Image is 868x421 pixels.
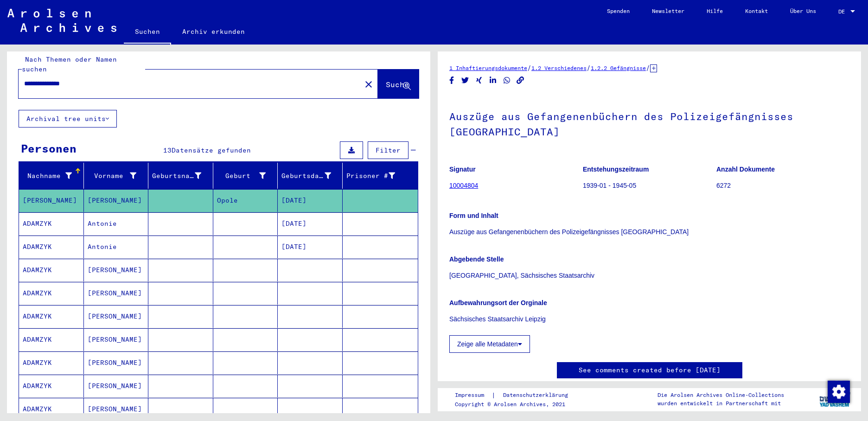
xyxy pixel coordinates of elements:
a: See comments created before [DATE] [579,365,721,375]
b: Anzahl Dokumente [716,166,775,173]
mat-cell: [PERSON_NAME] [84,259,149,281]
mat-header-cell: Geburtsname [148,163,213,189]
h1: Auszüge aus Gefangenenbüchern des Polizeigefängnisses [GEOGRAPHIC_DATA] [449,95,849,151]
mat-cell: ADAMZYK [19,236,84,258]
mat-cell: [PERSON_NAME] [84,189,149,212]
b: Entstehungszeitraum [583,166,649,173]
mat-cell: [PERSON_NAME] [84,375,149,397]
p: 1939-01 - 1945-05 [583,181,716,191]
a: 10004804 [449,182,478,189]
span: / [646,64,650,72]
mat-cell: [DATE] [278,212,343,235]
mat-header-cell: Vorname [84,163,149,189]
span: / [527,64,531,72]
mat-cell: Antonie [84,236,149,258]
button: Suche [378,70,419,98]
mat-cell: [PERSON_NAME] [84,305,149,328]
img: Zustimmung ändern [828,381,850,403]
div: Geburtsname [152,168,213,183]
p: Auszüge aus Gefangenenbüchern des Polizeigefängnisses [GEOGRAPHIC_DATA] [449,227,849,237]
button: Clear [359,75,378,93]
button: Archival tree units [19,110,117,128]
mat-cell: ADAMZYK [19,375,84,397]
p: Sächsisches Staatsarchiv Leipzig [449,314,849,324]
img: yv_logo.png [817,388,852,411]
div: Geburt‏ [217,171,266,181]
p: Die Arolsen Archives Online-Collections [657,391,784,399]
mat-header-cell: Prisoner # [343,163,418,189]
button: Share on Twitter [460,75,470,86]
b: Abgebende Stelle [449,255,504,263]
p: Copyright © Arolsen Archives, 2021 [455,400,579,408]
button: Share on LinkedIn [488,75,498,86]
div: Geburtsname [152,171,201,181]
div: Nachname [23,171,72,181]
span: Filter [376,146,401,154]
mat-icon: close [363,79,374,90]
button: Zeige alle Metadaten [449,335,530,353]
span: 13 [163,146,172,154]
p: 6272 [716,181,849,191]
img: Arolsen_neg.svg [7,9,116,32]
div: Personen [21,140,77,157]
mat-cell: ADAMZYK [19,351,84,374]
mat-header-cell: Geburtsdatum [278,163,343,189]
a: Archiv erkunden [171,20,256,43]
mat-cell: [PERSON_NAME] [84,398,149,421]
div: Vorname [88,168,148,183]
mat-cell: ADAMZYK [19,212,84,235]
div: Nachname [23,168,83,183]
mat-cell: ADAMZYK [19,305,84,328]
mat-cell: ADAMZYK [19,282,84,305]
mat-cell: [DATE] [278,189,343,212]
span: / [587,64,591,72]
a: 1 Inhaftierungsdokumente [449,64,527,71]
mat-cell: ADAMZYK [19,259,84,281]
mat-header-cell: Geburt‏ [213,163,278,189]
mat-cell: [PERSON_NAME] [84,282,149,305]
div: | [455,390,579,400]
mat-cell: ADAMZYK [19,398,84,421]
mat-cell: [PERSON_NAME] [19,189,84,212]
div: Prisoner # [346,168,407,183]
div: Vorname [88,171,137,181]
mat-cell: [DATE] [278,236,343,258]
b: Form und Inhalt [449,212,498,219]
p: wurden entwickelt in Partnerschaft mit [657,399,784,408]
a: Datenschutzerklärung [496,390,579,400]
div: Geburtsdatum [281,171,331,181]
mat-header-cell: Nachname [19,163,84,189]
b: Signatur [449,166,476,173]
span: Suche [386,80,409,89]
a: 1.2.2 Gefängnisse [591,64,646,71]
mat-cell: ADAMZYK [19,328,84,351]
span: DE [838,8,849,15]
mat-cell: [PERSON_NAME] [84,351,149,374]
div: Geburtsdatum [281,168,343,183]
a: Impressum [455,390,491,400]
button: Copy link [516,75,525,86]
div: Prisoner # [346,171,396,181]
span: Datensätze gefunden [172,146,251,154]
button: Share on Xing [474,75,484,86]
button: Share on WhatsApp [502,75,512,86]
button: Filter [368,141,408,159]
p: [GEOGRAPHIC_DATA], Sächsisches Staatsarchiv [449,271,849,281]
a: Suchen [124,20,171,45]
mat-cell: [PERSON_NAME] [84,328,149,351]
b: Aufbewahrungsort der Orginale [449,299,547,306]
mat-label: Nach Themen oder Namen suchen [22,55,117,73]
a: 1.2 Verschiedenes [531,64,587,71]
button: Share on Facebook [447,75,457,86]
mat-cell: Opole [213,189,278,212]
div: Geburt‏ [217,168,278,183]
mat-cell: Antonie [84,212,149,235]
